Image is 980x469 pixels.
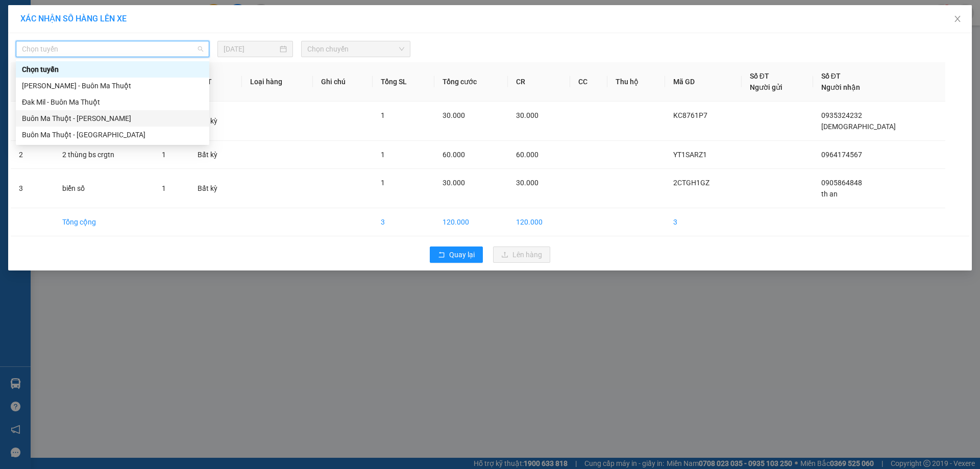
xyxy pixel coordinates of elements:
span: th an [821,190,838,198]
input: 12/08/2025 [224,43,278,55]
div: Đak Mil - Buôn Ma Thuột [16,94,209,110]
span: 0905864848 [821,179,862,187]
span: 2CTGH1GZ [673,179,709,187]
span: Chọn chuyến [307,41,404,57]
span: Chọn tuyến [22,41,203,57]
span: Người gửi [750,83,782,91]
td: 1 [11,102,54,141]
div: Buôn Ma Thuột - Gia Nghĩa [16,127,209,143]
div: Chọn tuyến [22,64,203,75]
div: [PERSON_NAME] - Buôn Ma Thuột [22,80,203,91]
th: Mã GD [665,62,742,102]
span: 1 [162,151,166,159]
th: Tổng SL [373,62,434,102]
span: rollback [438,251,445,259]
th: Thu hộ [607,62,665,102]
td: 2 thùng bs crgtn [54,141,154,169]
span: 30.000 [516,179,538,187]
th: Loại hàng [242,62,313,102]
td: 3 [665,208,742,236]
span: KC8761P7 [673,111,707,119]
span: [DEMOGRAPHIC_DATA] [821,122,896,131]
div: Chọn tuyến [16,61,209,78]
td: biển số [54,169,154,208]
th: STT [11,62,54,102]
td: 3 [11,169,54,208]
span: 30.000 [443,179,465,187]
span: 0935324232 [821,111,862,119]
td: Tổng cộng [54,208,154,236]
th: CR [508,62,570,102]
span: XÁC NHẬN SỐ HÀNG LÊN XE [20,14,127,23]
td: Bất kỳ [189,102,242,141]
div: Gia Nghĩa - Buôn Ma Thuột [16,78,209,94]
td: 3 [373,208,434,236]
span: 1 [381,151,385,159]
span: 0964174567 [821,151,862,159]
span: 60.000 [443,151,465,159]
button: rollbackQuay lại [430,246,483,263]
div: Buôn Ma Thuột - [GEOGRAPHIC_DATA] [22,129,203,140]
span: 1 [162,184,166,192]
span: Số ĐT [821,72,841,80]
div: Buôn Ma Thuột - [PERSON_NAME] [22,113,203,124]
span: 1 [381,111,385,119]
button: uploadLên hàng [493,246,550,263]
span: Quay lại [449,249,475,260]
span: 30.000 [516,111,538,119]
td: 2 [11,141,54,169]
div: Buôn Ma Thuột - Đak Mil [16,110,209,127]
th: Tổng cước [434,62,508,102]
td: 120.000 [508,208,570,236]
span: YT1SARZ1 [673,151,707,159]
span: 1 [381,179,385,187]
span: Người nhận [821,83,860,91]
span: 30.000 [443,111,465,119]
td: Bất kỳ [189,141,242,169]
th: ĐVT [189,62,242,102]
th: Ghi chú [313,62,373,102]
th: CC [570,62,607,102]
button: Close [943,5,972,34]
td: Bất kỳ [189,169,242,208]
div: Đak Mil - Buôn Ma Thuột [22,96,203,108]
td: 120.000 [434,208,508,236]
span: Số ĐT [750,72,769,80]
span: 60.000 [516,151,538,159]
span: close [953,15,962,23]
